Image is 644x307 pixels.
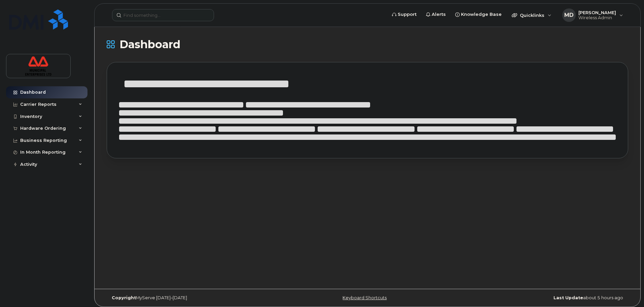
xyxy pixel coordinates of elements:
[454,295,628,301] div: about 5 hours ago
[107,295,281,301] div: MyServe [DATE]–[DATE]
[112,295,136,300] strong: Copyright
[119,39,180,50] span: Dashboard
[343,295,387,300] a: Keyboard Shortcuts
[553,295,583,300] strong: Last Update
